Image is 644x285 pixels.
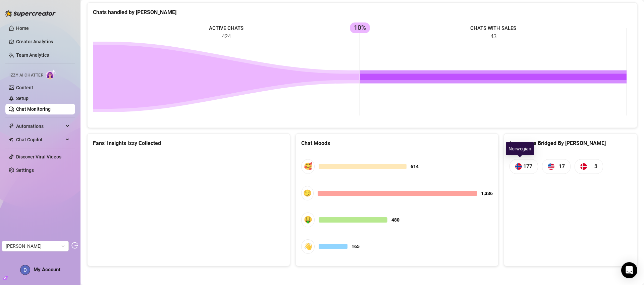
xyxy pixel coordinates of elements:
[5,10,56,17] img: logo-BBDzfeDw.svg
[621,262,637,278] div: Open Intercom Messenger
[301,159,315,174] div: 🥰
[16,85,33,90] a: Content
[515,163,522,170] img: no
[46,69,56,79] img: AI Chatter
[523,162,532,171] span: 177
[548,163,554,170] img: us
[93,139,284,147] div: Fans' Insights Izzy Collected
[411,163,419,170] span: 614
[301,186,314,200] div: 😏
[391,216,399,224] span: 480
[9,124,14,129] span: thunderbolt
[93,8,632,16] div: Chats handled by [PERSON_NAME]
[6,241,65,251] span: Donia Jenssen
[594,162,597,171] span: 3
[9,137,13,142] img: Chat Copilot
[506,142,534,155] div: Norwegian
[16,134,64,145] span: Chat Copilot
[301,239,315,254] div: 👋
[301,139,493,147] div: Chat Moods
[509,139,632,147] div: Languages Bridged By [PERSON_NAME]
[16,168,34,173] a: Settings
[559,162,565,171] span: 17
[580,163,587,170] img: dk
[3,276,8,280] span: build
[16,36,70,47] a: Creator Analytics
[16,154,61,159] a: Discover Viral Videos
[16,26,29,31] a: Home
[34,267,60,273] span: My Account
[16,106,51,112] a: Chat Monitoring
[481,190,493,197] span: 1,336
[301,212,315,227] div: 🤑
[16,52,49,58] a: Team Analytics
[352,243,360,250] span: 165
[9,72,43,79] span: Izzy AI Chatter
[20,265,30,275] img: ACg8ocKqW3gvsI9KudsdtUvlvYvBluWSpML6hUxpI74qkfnGsmxmEQ=s96-c
[16,121,64,132] span: Automations
[71,242,78,249] span: logout
[16,96,29,101] a: Setup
